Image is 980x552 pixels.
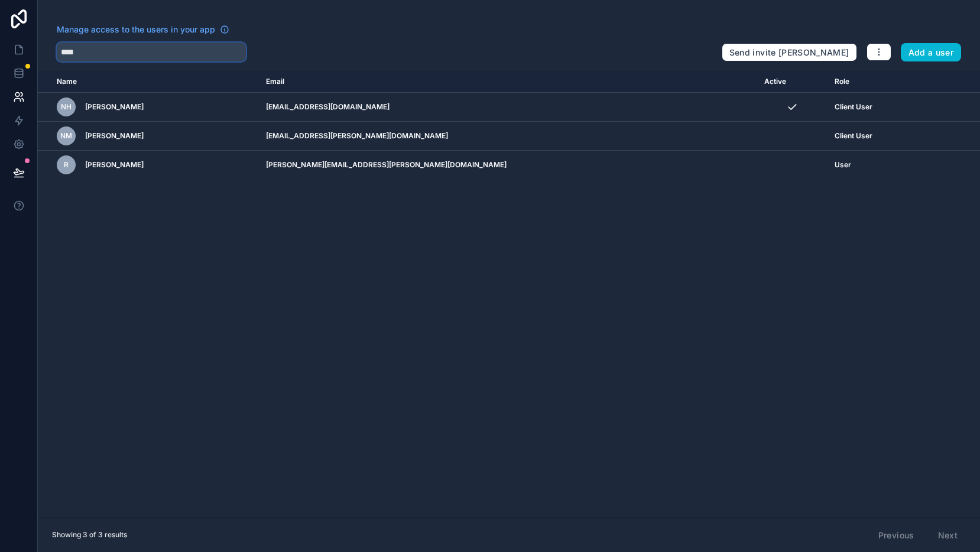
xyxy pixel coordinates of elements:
span: User [835,160,851,170]
span: Client User [835,131,872,141]
button: Add a user [901,43,962,62]
span: [PERSON_NAME] [85,131,144,141]
span: [PERSON_NAME] [85,160,144,170]
span: Client User [835,102,872,112]
th: Active [757,71,828,93]
a: Manage access to the users in your app [57,24,229,35]
span: Manage access to the users in your app [57,24,215,35]
td: [EMAIL_ADDRESS][DOMAIN_NAME] [259,93,757,122]
td: [PERSON_NAME][EMAIL_ADDRESS][PERSON_NAME][DOMAIN_NAME] [259,151,757,180]
td: [EMAIL_ADDRESS][PERSON_NAME][DOMAIN_NAME] [259,122,757,151]
th: Role [828,71,929,93]
button: Send invite [PERSON_NAME] [722,43,857,62]
span: [PERSON_NAME] [85,102,144,112]
th: Name [38,71,259,93]
span: Showing 3 of 3 results [52,530,127,540]
th: Email [259,71,757,93]
span: NM [60,131,72,141]
span: R [64,160,69,170]
span: NH [61,102,72,112]
div: scrollable content [38,71,980,518]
